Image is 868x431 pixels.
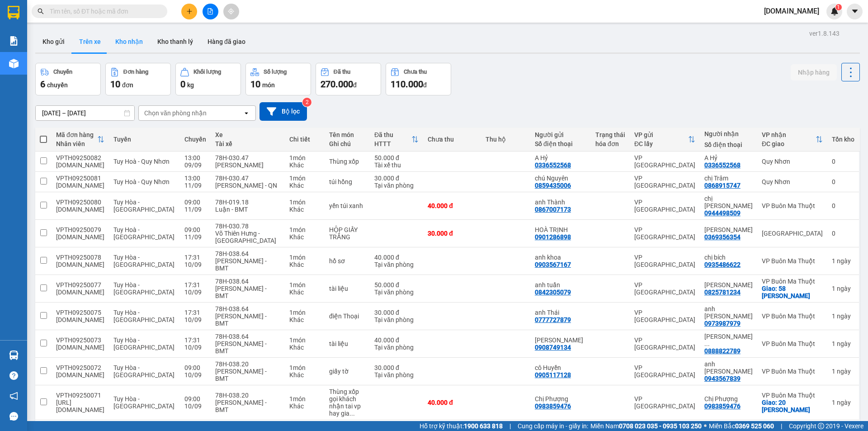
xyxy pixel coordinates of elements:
span: ... [349,410,355,417]
div: Tại văn phòng [374,344,419,351]
span: message [9,412,18,421]
button: Số lượng10món [245,63,311,95]
div: Tên món [329,131,365,138]
div: túi hồng [329,178,365,185]
div: Chưa thu [404,69,427,75]
div: VP nhận [762,131,816,138]
div: Khác [289,344,320,351]
div: HỘP GIẤY TRẮNG [329,226,365,241]
div: 1 món [289,199,320,206]
div: 78H-030.47 [215,175,280,182]
div: 0944498509 [704,209,741,217]
div: 40.000 đ [428,202,476,209]
div: 1 món [289,226,320,233]
span: aim [228,8,234,14]
div: VPTH09250081 [56,175,104,182]
div: 0842305079 [535,289,571,296]
div: 1 món [289,309,320,316]
span: ngày [837,313,851,320]
div: VP Buôn Ma Thuột [762,368,823,375]
sup: 1 [835,4,842,10]
th: Toggle SortBy [370,128,423,152]
div: ĐC giao [762,140,816,147]
div: VP Buôn Ma Thuột [762,257,823,265]
div: Nhân viên [56,140,97,147]
div: Khác [289,289,320,296]
div: 30.000 đ [428,230,476,237]
div: Quy Nhơn [762,178,823,185]
div: VP Buôn Ma Thuột [762,340,823,347]
div: Giao: 58 nguyễn tất thành [762,285,823,299]
span: search [38,8,44,14]
div: Xe [215,131,280,138]
div: cô Huyền [535,364,586,371]
span: 270.000 [321,79,353,90]
img: warehouse-icon [9,59,19,68]
div: anh Châu [704,360,753,375]
div: Mã đơn hàng [56,131,97,138]
button: Bộ lọc [259,102,307,121]
span: ... [704,340,710,347]
input: Select a date range. [36,106,134,120]
div: Số điện thoại [535,140,586,147]
div: 0 [832,158,854,165]
button: Kho nhận [108,31,150,52]
div: 1 [832,257,854,265]
div: 30.000 đ [374,309,419,316]
div: Khác [289,206,320,213]
div: 0868915747 [704,182,741,189]
img: logo-vxr [8,6,19,19]
div: chú Nguyên [535,175,586,182]
input: Tìm tên, số ĐT hoặc mã đơn [50,6,156,16]
div: Khác [289,233,320,241]
button: caret-down [847,4,863,19]
div: Thu hộ [486,136,526,143]
div: Chi tiết [289,136,320,143]
button: Kho thanh lý [150,31,200,52]
svg: open [243,109,250,117]
div: 11/09 [184,206,206,213]
div: Khác [289,261,320,268]
div: 40.000 đ [374,254,419,261]
div: 40.000 đ [374,336,419,344]
div: tu.bb [56,261,104,268]
span: Miền Bắc [709,421,774,431]
div: [PERSON_NAME] - BMT [215,399,280,413]
div: 1 [832,285,854,292]
div: 11/09 [184,182,206,189]
span: Tuy Hòa - [GEOGRAPHIC_DATA] [113,281,175,296]
div: 1 món [289,364,320,371]
button: file-add [203,4,218,19]
strong: 0708 023 035 - 0935 103 250 [619,422,702,430]
span: Tuy Hòa - [GEOGRAPHIC_DATA] [113,364,175,379]
div: 0777727879 [535,316,571,323]
div: [PERSON_NAME] - BMT [215,257,280,272]
div: HOÀ TRỊNH [535,226,586,233]
span: đơn [122,81,133,89]
div: Đơn hàng [123,69,148,75]
div: A Hỷ [535,154,586,161]
div: Người nhận [704,130,753,137]
div: chị Phượng [704,195,753,209]
div: 1 món [289,336,320,344]
div: [PERSON_NAME] - BMT [215,313,280,327]
div: 78H-038.20 [215,360,280,368]
div: 10/09 [184,344,206,351]
div: VP [GEOGRAPHIC_DATA] [634,154,695,169]
th: Toggle SortBy [757,128,827,152]
span: ngày [837,368,851,375]
div: Số điện thoại [704,141,753,148]
div: Đã thu [374,131,411,138]
div: HTTT [374,140,411,147]
span: 0 [180,79,185,90]
span: chuyến [47,81,68,89]
span: notification [9,392,18,400]
div: tu.bb [56,316,104,323]
span: Tuy Hòa - [GEOGRAPHIC_DATA] [113,254,175,268]
strong: 0369 525 060 [735,422,774,430]
div: Khác [289,371,320,379]
div: 09:00 [184,226,206,233]
div: Chuyến [184,136,206,143]
div: 0 [832,202,854,209]
div: 09:00 [184,395,206,403]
